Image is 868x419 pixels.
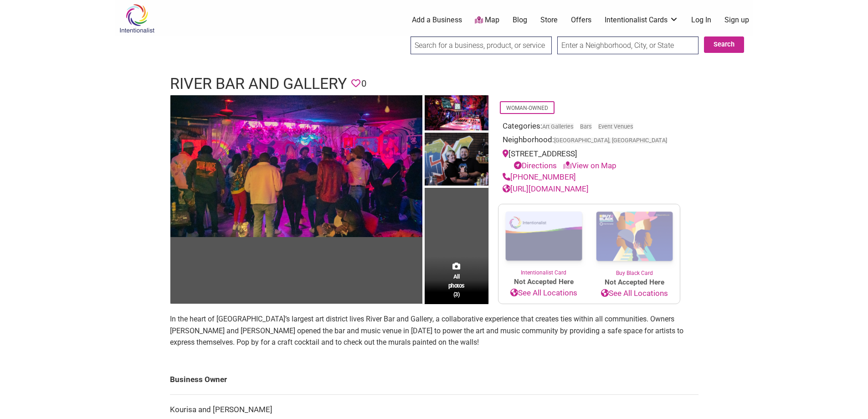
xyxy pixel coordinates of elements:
[513,15,527,25] a: Blog
[589,204,680,269] img: Buy Black Card
[557,36,699,54] input: Enter a Neighborhood, City, or State
[412,15,462,25] a: Add a Business
[563,161,616,170] a: View on Map
[361,77,366,91] span: 0
[411,36,552,54] input: Search for a business, product, or service
[425,133,488,188] img: River Bar and Gallery
[503,184,589,193] a: [URL][DOMAIN_NAME]
[170,95,422,237] img: River Bar and Gallery
[691,15,711,25] a: Log In
[170,73,347,95] h1: River Bar and Gallery
[170,365,699,395] td: Business Owner
[514,161,557,170] a: Directions
[425,95,488,133] img: River Bar and Gallery
[475,15,499,26] a: Map
[589,288,680,300] a: See All Locations
[589,277,680,288] span: Not Accepted Here
[704,36,744,53] button: Search
[170,313,699,348] p: In the heart of [GEOGRAPHIC_DATA]’s largest art district lives River Bar and Gallery, a collabora...
[540,15,558,25] a: Store
[498,204,589,269] img: Intentionalist Card
[580,123,592,130] a: Bars
[115,4,159,33] img: Intentionalist
[503,148,676,171] div: [STREET_ADDRESS]
[605,15,678,25] a: Intentionalist Cards
[542,123,574,130] a: Art Galleries
[503,134,676,148] div: Neighborhood:
[448,272,465,298] span: All photos (3)
[498,277,589,287] span: Not Accepted Here
[598,123,633,130] a: Event Venues
[724,15,749,25] a: Sign up
[498,287,589,299] a: See All Locations
[503,172,576,181] a: [PHONE_NUMBER]
[571,15,591,25] a: Offers
[506,105,548,111] a: Woman-Owned
[554,138,667,144] span: [GEOGRAPHIC_DATA], [GEOGRAPHIC_DATA]
[503,120,676,134] div: Categories:
[498,204,589,277] a: Intentionalist Card
[589,204,680,277] a: Buy Black Card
